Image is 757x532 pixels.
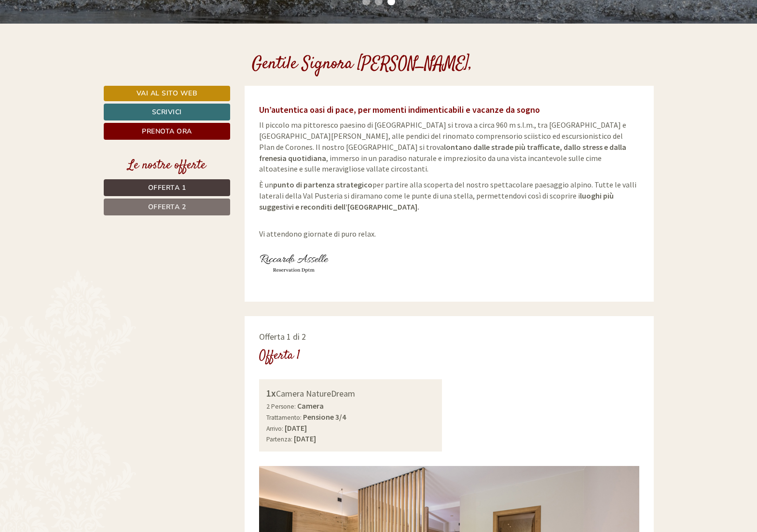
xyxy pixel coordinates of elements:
div: Offerta 1 [259,347,300,365]
span: Offerta 1 di 2 [259,331,306,342]
div: domenica [166,7,214,24]
small: 10:39 [238,47,366,53]
small: Partenza: [266,435,292,443]
small: Arrivo: [266,425,283,433]
a: Prenota ora [104,123,231,140]
span: Un’autentica oasi di pace, per momenti indimenticabili e vacanze da sogno [259,104,540,115]
div: Le nostre offerte [104,157,231,174]
b: Camera [297,401,324,411]
strong: lontano dalle strade più trafficate, dallo stress e dalla frenesia quotidiana [259,142,626,163]
img: user-152.jpg [259,244,330,282]
strong: punto di partenza strategico [273,180,372,189]
b: Pensione 3/4 [303,412,346,422]
small: 2 Persone: [266,402,296,411]
div: Camera NatureDream [266,386,435,400]
div: Buon giorno, come possiamo aiutarla? [234,26,373,55]
b: [DATE] [294,434,316,443]
div: Lei [238,28,366,36]
b: 1x [266,387,276,399]
span: È un per partire alla scoperta del nostro spettacolare paesaggio alpino. Tutte le valli laterali ... [259,180,636,212]
span: Il piccolo ma pittoresco paesino di [GEOGRAPHIC_DATA] si trova a circa 960 m s.l.m., tra [GEOGRAP... [259,120,626,173]
small: Trattamento: [266,413,302,422]
strong: luoghi più suggestivi e reconditi dell’[GEOGRAPHIC_DATA]. [259,191,614,212]
button: Invia [331,254,381,271]
span: Offerta 1 [148,183,186,192]
span: Vi attendono giornate di puro relax. [259,218,376,239]
a: Vai al sito web [104,86,231,101]
span: Offerta 2 [148,202,186,212]
a: Scrivici [104,104,231,120]
b: [DATE] [285,423,307,433]
h1: Gentile Signora [PERSON_NAME], [252,55,472,74]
